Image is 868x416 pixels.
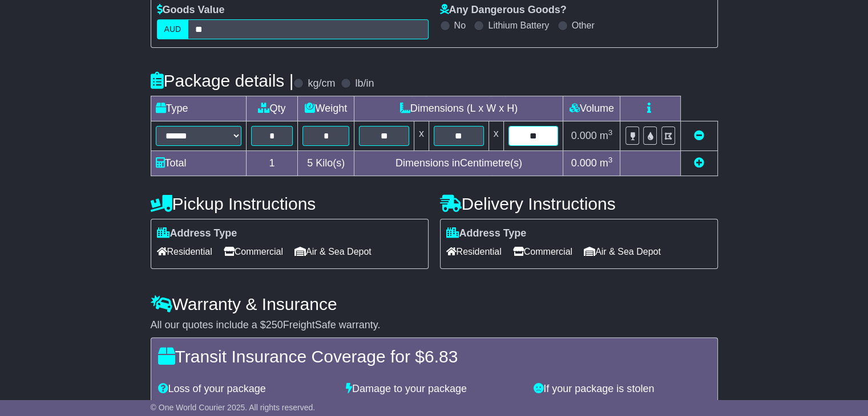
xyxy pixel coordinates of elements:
[425,347,458,366] span: 6.83
[355,78,374,90] label: lb/in
[151,403,316,412] span: © One World Courier 2025. All rights reserved.
[608,156,613,164] sup: 3
[151,194,429,213] h4: Pickup Instructions
[454,20,466,31] label: No
[158,347,710,366] h4: Transit Insurance Coverage for $
[488,20,549,31] label: Lithium Battery
[563,96,620,121] td: Volume
[298,151,354,176] td: Kilo(s)
[151,151,246,176] td: Total
[354,96,563,121] td: Dimensions (L x W x H)
[151,319,718,332] div: All our quotes include a $ FreightSafe warranty.
[572,20,595,31] label: Other
[414,121,429,151] td: x
[571,157,597,169] span: 0.000
[151,295,718,313] h4: Warranty & Insurance
[440,194,718,213] h4: Delivery Instructions
[307,157,313,169] span: 5
[600,130,613,141] span: m
[151,71,294,90] h4: Package details |
[571,130,597,141] span: 0.000
[157,19,189,39] label: AUD
[440,4,567,17] label: Any Dangerous Goods?
[266,319,283,331] span: 250
[224,243,283,260] span: Commercial
[354,151,563,176] td: Dimensions in Centimetre(s)
[157,227,237,240] label: Address Type
[608,128,613,137] sup: 3
[151,96,246,121] td: Type
[298,96,354,121] td: Weight
[294,243,372,260] span: Air & Sea Depot
[446,227,527,240] label: Address Type
[340,383,528,395] div: Damage to your package
[308,78,335,90] label: kg/cm
[488,121,503,151] td: x
[584,243,661,260] span: Air & Sea Depot
[246,151,298,176] td: 1
[152,383,340,395] div: Loss of your package
[446,243,502,260] span: Residential
[694,130,704,141] a: Remove this item
[157,4,225,17] label: Goods Value
[157,243,212,260] span: Residential
[694,157,704,169] a: Add new item
[600,157,613,169] span: m
[528,383,716,395] div: If your package is stolen
[246,96,298,121] td: Qty
[513,243,572,260] span: Commercial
